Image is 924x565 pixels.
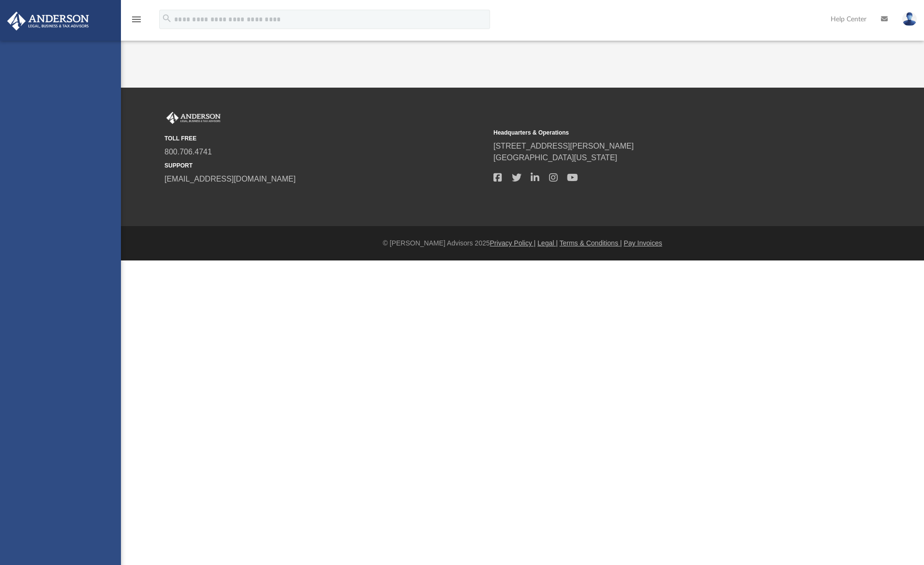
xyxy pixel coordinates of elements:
[164,175,296,183] a: [EMAIL_ADDRESS][DOMAIN_NAME]
[164,112,223,124] img: Anderson Advisors Platinum Portal
[121,238,924,248] div: © [PERSON_NAME] Advisors 2025
[164,161,487,170] small: SUPPORT
[493,142,634,150] a: [STREET_ADDRESS][PERSON_NAME]
[131,18,142,25] a: menu
[493,153,617,162] a: [GEOGRAPHIC_DATA][US_STATE]
[164,134,487,143] small: TOLL FREE
[537,239,558,247] a: Legal |
[162,13,172,24] i: search
[902,12,917,26] img: User Pic
[164,148,212,156] a: 800.706.4741
[624,239,662,247] a: Pay Invoices
[4,12,92,31] img: Anderson Advisors Platinum Portal
[493,128,816,137] small: Headquarters & Operations
[131,14,142,25] i: menu
[490,239,536,247] a: Privacy Policy |
[560,239,622,247] a: Terms & Conditions |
